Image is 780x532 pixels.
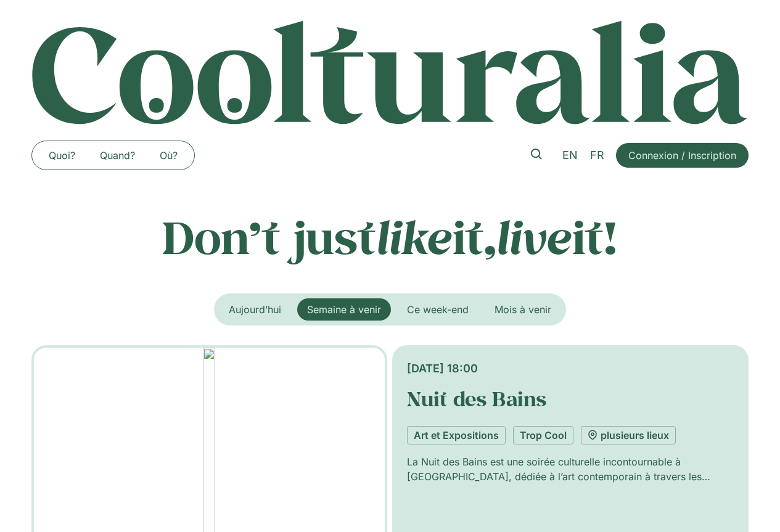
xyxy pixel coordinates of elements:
[616,143,749,168] a: Connexion / Inscription
[407,385,546,412] a: Nuit des Bains
[628,148,736,163] span: Connexion / Inscription
[407,426,506,444] a: Art et Expositions
[229,303,281,316] span: Aujourd’hui
[513,426,573,444] a: Trop Cool
[376,207,453,266] em: like
[36,145,88,165] a: Quoi?
[562,149,578,162] span: EN
[407,303,469,316] span: Ce week-end
[36,145,190,165] nav: Menu
[307,303,381,316] span: Semaine à venir
[495,303,551,316] span: Mois à venir
[496,207,572,266] em: live
[407,360,734,377] div: [DATE] 18:00
[584,147,610,165] a: FR
[31,210,749,263] p: Don’t just it, it!
[88,145,147,165] a: Quand?
[556,147,584,165] a: EN
[590,149,604,162] span: FR
[147,145,190,165] a: Où?
[407,454,734,484] p: La Nuit des Bains est une soirée culturelle incontournable à [GEOGRAPHIC_DATA], dédiée à l’art co...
